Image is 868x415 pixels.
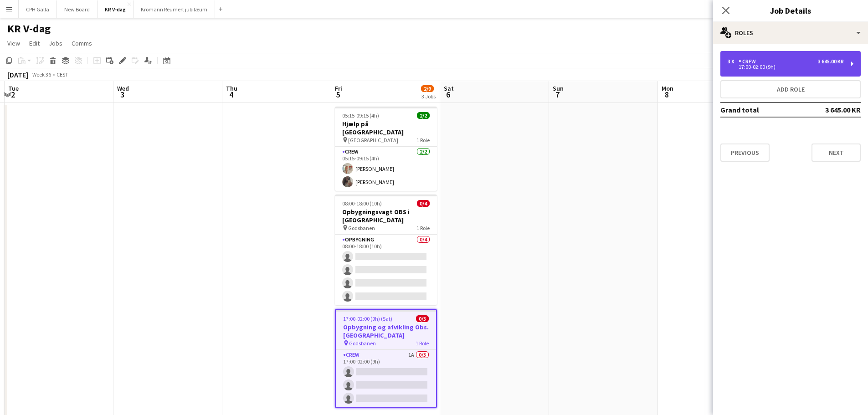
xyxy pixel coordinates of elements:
[713,5,868,16] h3: Job Details
[662,84,673,92] span: Mon
[116,89,129,100] span: 3
[416,340,429,347] span: 1 Role
[713,22,868,44] div: Roles
[343,315,392,322] span: 17:00-02:00 (9h) (Sat)
[416,137,430,143] span: 1 Role
[335,235,437,305] app-card-role: Opbygning0/408:00-18:00 (10h)
[335,107,437,191] app-job-card: 05:15-09:15 (4h)2/2Hjælp på [GEOGRAPHIC_DATA] [GEOGRAPHIC_DATA]1 RoleCrew2/205:15-09:15 (4h)[PERS...
[818,58,844,65] div: 3 645.00 KR
[8,84,19,92] span: Tue
[29,39,40,47] span: Edit
[45,37,66,49] a: Jobs
[226,84,237,92] span: Thu
[7,39,20,47] span: View
[26,37,43,49] a: Edit
[720,80,861,98] button: Add role
[98,0,134,18] button: KR V-dag
[812,143,861,162] button: Next
[225,89,237,100] span: 4
[553,84,564,92] span: Sun
[421,85,434,92] span: 2/9
[7,70,28,79] div: [DATE]
[416,315,429,322] span: 0/3
[49,39,62,47] span: Jobs
[7,89,19,100] span: 2
[335,147,437,191] app-card-role: Crew2/205:15-09:15 (4h)[PERSON_NAME][PERSON_NAME]
[336,350,436,407] app-card-role: Crew1A0/317:00-02:00 (9h)
[348,137,398,143] span: [GEOGRAPHIC_DATA]
[335,195,437,305] app-job-card: 08:00-18:00 (10h)0/4Opbygningsvagt OBS i [GEOGRAPHIC_DATA] Godsbanen1 RoleOpbygning0/408:00-18:00...
[348,225,375,231] span: Godsbanen
[442,89,454,100] span: 6
[416,225,430,231] span: 1 Role
[739,58,760,65] div: Crew
[421,93,436,100] div: 3 Jobs
[660,89,673,100] span: 8
[56,71,68,78] div: CEST
[728,65,844,69] div: 17:00-02:00 (9h)
[334,89,342,100] span: 5
[72,39,92,47] span: Comms
[335,208,437,224] h3: Opbygningsvagt OBS i [GEOGRAPHIC_DATA]
[349,340,376,347] span: Godsbanen
[551,89,564,100] span: 7
[134,0,215,18] button: Kromann Reumert jubilæum
[57,0,98,18] button: New Board
[335,309,437,408] app-job-card: 17:00-02:00 (9h) (Sat)0/3Opbygning og afvikling Obs. [GEOGRAPHIC_DATA] Godsbanen1 RoleCrew1A0/317...
[342,200,382,207] span: 08:00-18:00 (10h)
[803,102,861,117] td: 3 645.00 KR
[19,0,57,18] button: CPH Galla
[417,200,430,207] span: 0/4
[4,37,24,49] a: View
[117,84,129,92] span: Wed
[335,120,437,136] h3: Hjælp på [GEOGRAPHIC_DATA]
[728,58,739,65] div: 3 x
[30,71,53,78] span: Week 36
[720,143,770,162] button: Previous
[7,22,51,36] h1: KR V-dag
[335,84,342,92] span: Fri
[68,37,96,49] a: Comms
[720,102,803,117] td: Grand total
[444,84,454,92] span: Sat
[417,112,430,119] span: 2/2
[342,112,379,119] span: 05:15-09:15 (4h)
[336,323,436,339] h3: Opbygning og afvikling Obs. [GEOGRAPHIC_DATA]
